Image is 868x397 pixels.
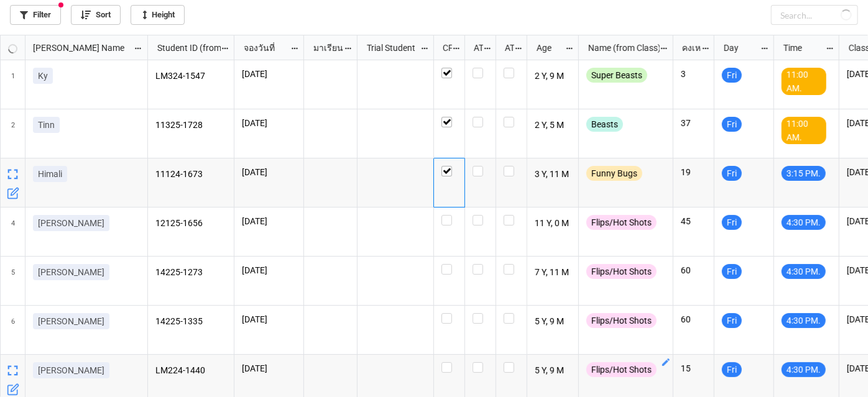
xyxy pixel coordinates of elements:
p: [DATE] [242,166,296,178]
div: Flips/Hot Shots [586,313,657,328]
p: LM324-1547 [155,68,227,85]
div: มาเรียน [306,41,344,55]
div: Age [529,41,566,55]
div: จองวันที่ [236,41,290,55]
p: 11325-1728 [155,117,227,134]
p: 19 [681,166,706,178]
div: ATT [466,41,484,55]
div: Fri [722,68,742,83]
div: Flips/Hot Shots [586,264,657,279]
p: 60 [681,313,706,326]
div: Fri [722,362,742,377]
p: LM224-1440 [155,362,227,380]
p: 14225-1273 [155,264,227,281]
p: [DATE] [242,264,296,276]
div: Fri [722,313,742,328]
span: 1 [11,60,15,109]
div: 4:30 PM. [782,313,826,328]
div: Super Beasts [586,68,647,83]
p: [DATE] [242,362,296,375]
div: grid [1,35,148,60]
div: [PERSON_NAME] Name [25,41,134,55]
p: 2 Y, 9 M [535,68,571,85]
input: Search... [771,5,858,25]
div: Name (from Class) [581,41,659,55]
div: Fri [722,117,742,132]
p: Tinn [38,119,55,131]
span: 2 [11,109,15,158]
div: Trial Student [359,41,420,55]
p: 14225-1335 [155,313,227,331]
p: [DATE] [242,117,296,129]
div: ATK [497,41,515,55]
p: 60 [681,264,706,276]
p: 45 [681,215,706,227]
a: Filter [10,5,61,25]
p: 7 Y, 11 M [535,264,571,281]
p: [PERSON_NAME] [38,217,104,229]
div: Fri [722,264,742,279]
p: [DATE] [242,215,296,227]
div: 11:00 AM. [782,68,826,95]
div: 3:15 PM. [782,166,826,181]
div: Fri [722,166,742,181]
p: 3 Y, 11 M [535,166,571,183]
div: 11:00 AM. [782,117,826,144]
p: 11 Y, 0 M [535,215,571,232]
div: Flips/Hot Shots [586,215,657,230]
div: Day [716,41,760,55]
p: Himali [38,168,62,180]
span: 4 [11,208,15,256]
div: 4:30 PM. [782,362,826,377]
div: Flips/Hot Shots [586,362,657,377]
span: 5 [11,257,15,305]
p: 37 [681,117,706,129]
p: [PERSON_NAME] [38,364,104,376]
div: Fri [722,215,742,230]
p: 15 [681,362,706,375]
div: คงเหลือ (from Nick Name) [675,41,701,55]
p: [PERSON_NAME] [38,315,104,327]
div: 4:30 PM. [782,264,826,279]
p: 12125-1656 [155,215,227,232]
p: Ky [38,70,48,82]
div: Beasts [586,117,623,132]
p: [PERSON_NAME] [38,266,104,278]
a: Sort [71,5,121,25]
div: Funny Bugs [586,166,642,181]
p: 3 [681,68,706,80]
span: 6 [11,306,15,354]
p: [DATE] [242,68,296,80]
p: 11124-1673 [155,166,227,183]
div: Time [776,41,826,55]
div: CF [435,41,453,55]
p: [DATE] [242,313,296,326]
div: 4:30 PM. [782,215,826,230]
p: 5 Y, 9 M [535,362,571,380]
div: Student ID (from [PERSON_NAME] Name) [150,41,221,55]
a: Height [131,5,185,25]
p: 2 Y, 5 M [535,117,571,134]
p: 5 Y, 9 M [535,313,571,331]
